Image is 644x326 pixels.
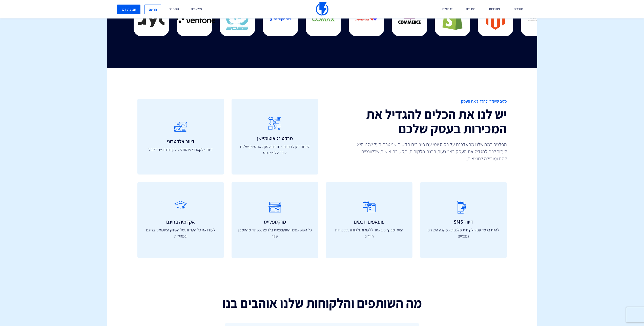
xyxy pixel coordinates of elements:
[425,219,502,225] h3: דיוור SMS
[107,296,537,310] h2: מה השותפים והלקוחות שלנו אוהבים בנו
[326,107,507,136] h2: יש לנו את הכלים להגדיל את המכירות בעסק שלכם
[142,219,219,225] h3: אקדמיה בחינם
[137,99,224,175] a: דיוור אלקטרוני דיוור אלקטרוני פרסונלי שלקוחות רוצים לקבל
[137,182,224,258] a: אקדמיה בחינם לימדו את כל הסודות של השיווק האוטומטי בחינם ובמהירות
[232,99,318,175] a: מרקטינג אוטומיישן לפנות זמן לדברים אחרים בעסק כשהשיווק שלכם עובד על אוטומט
[237,136,313,141] h3: מרקטינג אוטומיישן
[142,139,219,144] h3: דיוור אלקטרוני
[420,182,507,258] a: דיוור SMS להיות בקשר עם הלקוחות שלכם לא משנה היכן הם נמצאים
[144,5,161,14] a: הרשם
[425,227,502,239] p: להיות בקשר עם הלקוחות שלכם לא משנה היכן הם נמצאים
[237,227,313,239] p: כל הפופאפים והאוטומציות בלחיצת כפתור מהחשבון שלך
[355,141,507,162] p: הפלטפורמה שלנו מתעדכנת על בסיס יומי עם פיצ'רים חדשים שמטרת העל שלנו היא לעזור לכם להגדיל את העסק ...
[326,182,413,258] a: פופאפים חכמים המירו מבקרים באתר ללקוחות ולקוחות ללקוחות חוזרים
[331,219,408,225] h3: פופאפים חכמים
[331,227,408,239] p: המירו מבקרים באתר ללקוחות ולקוחות ללקוחות חוזרים
[326,99,507,104] span: כלים שיעזרו להגדיל את העסק
[142,147,219,153] p: דיוור אלקטרוני פרסונלי שלקוחות רוצים לקבל
[237,144,313,156] p: לפנות זמן לדברים אחרים בעסק כשהשיווק שלכם עובד על אוטומט
[237,219,313,225] h3: מרקטפלייס
[232,182,318,258] a: מרקטפלייס כל הפופאפים והאוטומציות בלחיצת כפתור מהחשבון שלך
[117,5,140,14] a: קביעת דמו
[142,227,219,239] p: לימדו את כל הסודות של השיווק האוטומטי בחינם ובמהירות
